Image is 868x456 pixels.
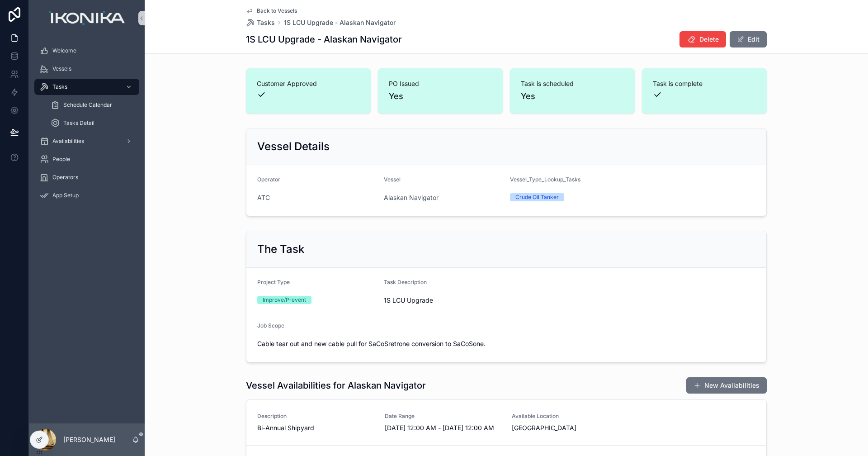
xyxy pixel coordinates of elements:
[52,192,79,199] span: App Setup
[52,47,76,54] span: Welcome
[52,83,67,90] span: Tasks
[34,169,139,185] a: Operators
[257,79,360,88] span: Customer Approved
[389,79,492,88] span: PO Issued
[34,151,139,167] a: People
[34,61,139,77] a: Vessels
[384,193,439,202] a: Alaskan Navigator
[63,435,115,444] p: [PERSON_NAME]
[63,101,112,109] span: Schedule Calendar
[257,139,330,154] h2: Vessel Details
[257,413,374,420] span: Description
[52,65,71,72] span: Vessels
[257,7,297,14] span: Back to Vessels
[521,90,624,103] span: Yes
[257,423,374,432] span: Bi-Annual Shipyard
[257,18,275,27] span: Tasks
[384,296,756,305] span: 1S LCU Upgrade
[257,242,304,256] h2: The Task
[34,43,139,59] a: Welcome
[686,377,767,394] button: New Availabilities
[45,97,139,113] a: Schedule Calendar
[45,115,139,131] a: Tasks Detail
[63,119,94,127] span: Tasks Detail
[263,296,306,304] div: Improve/Prevent
[246,18,275,27] a: Tasks
[389,90,492,103] span: Yes
[284,18,396,27] a: 1S LCU Upgrade - Alaskan Navigator
[521,79,624,88] span: Task is scheduled
[385,413,501,420] span: Date Range
[730,31,767,47] button: Edit
[257,340,486,347] span: Cable tear out and new cable pull for SaCoSretrone conversion to SaCoSone.
[515,193,559,201] div: Crude Oil Tanker
[699,35,719,44] span: Delete
[246,33,402,46] h1: 1S LCU Upgrade - Alaskan Navigator
[257,322,284,329] span: Job Scope
[246,400,766,445] a: DescriptionBi-Annual ShipyardDate Range[DATE] 12:00 AM - [DATE] 12:00 AMAvailable Location[GEOGRA...
[34,79,139,95] a: Tasks
[679,31,726,47] button: Delete
[34,187,139,204] a: App Setup
[385,423,501,432] span: [DATE] 12:00 AM - [DATE] 12:00 AM
[384,279,427,285] span: Task Description
[384,176,401,183] span: Vessel
[257,279,290,285] span: Project Type
[52,138,84,145] span: Availabilities
[29,36,145,215] div: scrollable content
[257,176,280,183] span: Operator
[246,379,426,392] h1: Vessel Availabilities for Alaskan Navigator
[512,413,628,420] span: Available Location
[52,156,70,163] span: People
[246,7,297,14] a: Back to Vessels
[512,423,628,432] span: [GEOGRAPHIC_DATA]
[49,11,124,25] img: App logo
[52,174,78,181] span: Operators
[34,133,139,149] a: Availabilities
[257,193,270,202] a: ATC
[653,79,756,88] span: Task is complete
[510,176,580,183] span: Vessel_Type_Lookup_Tasks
